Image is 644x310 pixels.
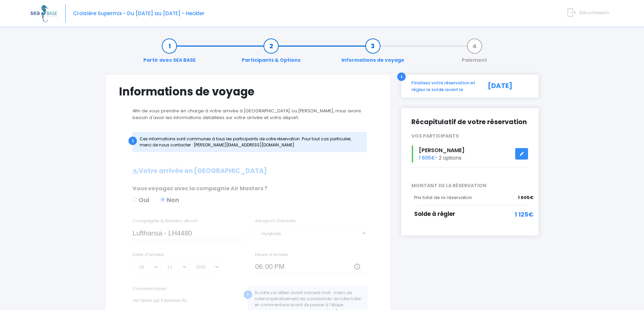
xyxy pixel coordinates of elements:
span: 1 605€ [518,194,533,201]
div: VOS PARTICIPANTS [406,133,533,140]
a: Informations de voyage [338,43,408,64]
div: Ces informations sont communes à tous les participants de votre réservation. Pour tout cas partic... [133,132,367,152]
label: Date d'arrivée [133,251,164,258]
a: Participants & Options [238,43,304,64]
div: Finalisez votre réservation et réglez le solde avant le [406,80,480,93]
span: Prix total de la réservation [414,194,472,201]
label: Compagnie & Numéro de vol [133,218,197,224]
input: Non [161,197,165,202]
span: [PERSON_NAME] [419,146,464,154]
span: Solde à régler [414,210,455,218]
a: Partir avec SEA BASE [140,43,199,64]
label: Commentaires [133,285,166,292]
label: Heure d'arrivée [255,251,288,258]
span: 1 605€ [419,154,435,161]
span: Vous voyagez avec la compagnie Air Masters ? [133,185,267,192]
div: ! [244,290,252,299]
label: Non [161,195,179,204]
div: i [128,137,137,145]
label: Oui [133,195,149,204]
div: [DATE] [480,80,533,93]
input: Oui [133,197,137,202]
span: MONTANT DE LA RÉSERVATION [406,182,533,189]
span: Croisière Supermix - Du [DATE] au [DATE] - Heckler [73,10,205,17]
h2: Récapitulatif de votre réservation [411,118,528,126]
h2: Votre arrivée en [GEOGRAPHIC_DATA] [119,167,377,175]
label: Aéroport d'arrivée [255,218,295,224]
h1: Informations de voyage [119,85,377,98]
span: Déconnexion [579,9,609,16]
div: - 2 options [406,145,533,163]
a: Paiement [458,43,491,64]
div: i [397,73,406,81]
p: Afin de vous prendre en charge à votre arrivée à [GEOGRAPHIC_DATA] ou [PERSON_NAME], nous avons b... [119,108,377,121]
span: 1 125€ [515,210,533,219]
